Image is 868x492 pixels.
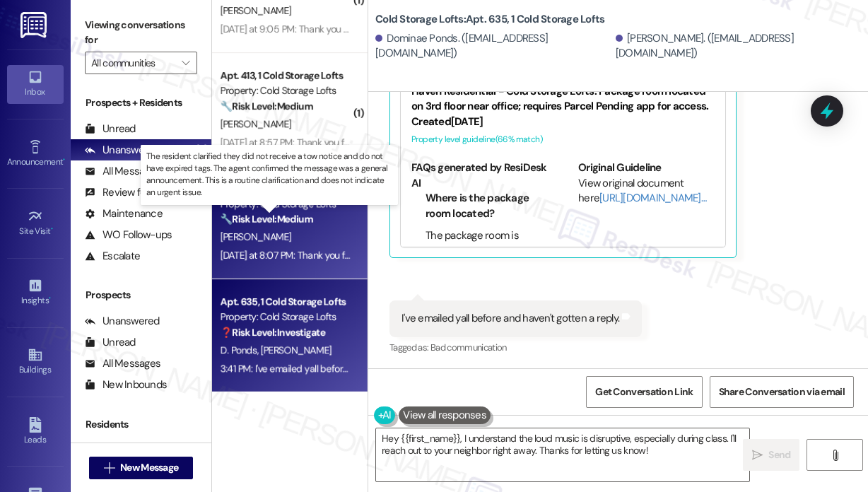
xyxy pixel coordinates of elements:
span: New Message [120,460,178,475]
i:  [830,450,840,461]
input: All communities [91,52,175,74]
b: FAQs generated by ResiDesk AI [411,160,547,189]
div: [PERSON_NAME]. ([EMAIL_ADDRESS][DOMAIN_NAME]) [616,31,857,61]
a: Leads [7,413,64,451]
div: View original document here [578,176,715,206]
span: • [51,224,53,234]
button: New Message [89,457,194,479]
div: Apt. 635, 1 Cold Storage Lofts [221,295,351,310]
span: • [49,293,51,303]
i:  [752,450,763,461]
div: Unanswered [85,314,160,329]
div: Unread [85,335,136,350]
div: Property: Cold Storage Lofts [221,310,351,324]
img: ResiDesk Logo [20,12,49,38]
i:  [104,462,115,474]
a: Inbox [7,65,64,103]
div: New Inbounds [85,377,167,392]
span: Send [768,447,790,462]
span: D. Ponds [221,344,261,356]
div: All Messages [85,164,160,179]
strong: 🔧 Risk Level: Medium [221,213,312,225]
span: [PERSON_NAME] [261,344,332,356]
li: Where is the package room located? [426,191,548,221]
div: Prospects [71,288,211,303]
div: (9) [192,139,211,161]
strong: ❓ Risk Level: Investigate [221,326,325,339]
b: Original Guideline [578,160,662,175]
span: Bad communication [430,341,507,353]
button: Send [743,439,799,471]
div: All Messages [85,356,160,371]
div: Dominae Ponds. ([EMAIL_ADDRESS][DOMAIN_NAME]) [375,31,612,61]
strong: 🔧 Risk Level: Medium [221,100,312,112]
button: Get Conversation Link [586,376,702,408]
div: Review follow-ups [85,185,184,200]
div: Created [DATE] [411,115,715,129]
a: Site Visit • [7,204,64,242]
div: Apt. 413, 1 Cold Storage Lofts [221,69,351,83]
div: Maintenance [85,206,163,221]
span: [PERSON_NAME] [221,4,291,17]
div: Prospects + Residents [71,95,211,110]
p: The resident clarified they did not receive a tow notice and do not have expired tags. The agent ... [146,151,392,199]
b: Cold Storage Lofts: Apt. 635, 1 Cold Storage Lofts [375,12,604,27]
div: Tagged as: [389,337,642,358]
i:  [182,57,189,69]
span: • [63,155,65,165]
span: [PERSON_NAME] [221,117,291,130]
div: Residents [71,417,211,432]
a: Buildings [7,343,64,381]
label: Viewing conversations for [85,14,197,52]
li: The package room is located on the 3rd floor by the office. [426,228,548,274]
div: WO Follow-ups [85,228,172,242]
a: [URL][DOMAIN_NAME]… [599,191,706,205]
div: Unread [85,122,136,136]
button: Share Conversation via email [710,376,854,408]
span: Get Conversation Link [595,385,693,399]
div: 3:41 PM: I've emailed yall before and haven't gotten a reply. [221,362,457,375]
div: Haven Residential - Cold Storage Lofts: Package room located on 3rd floor near office; requires P... [411,73,715,115]
a: Insights • [7,274,64,312]
div: I've emailed yall before and haven't gotten a reply. [401,311,619,326]
div: Property: Cold Storage Lofts [221,83,351,98]
textarea: Hey {{first_name}}, I understand the loud music is disruptive, especially during class. I'll reac... [376,428,749,481]
div: Unanswered [85,143,160,158]
div: Property level guideline ( 66 % match) [411,132,715,147]
div: Escalate [85,249,140,264]
span: Share Conversation via email [719,385,845,399]
span: [PERSON_NAME] [221,230,291,243]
